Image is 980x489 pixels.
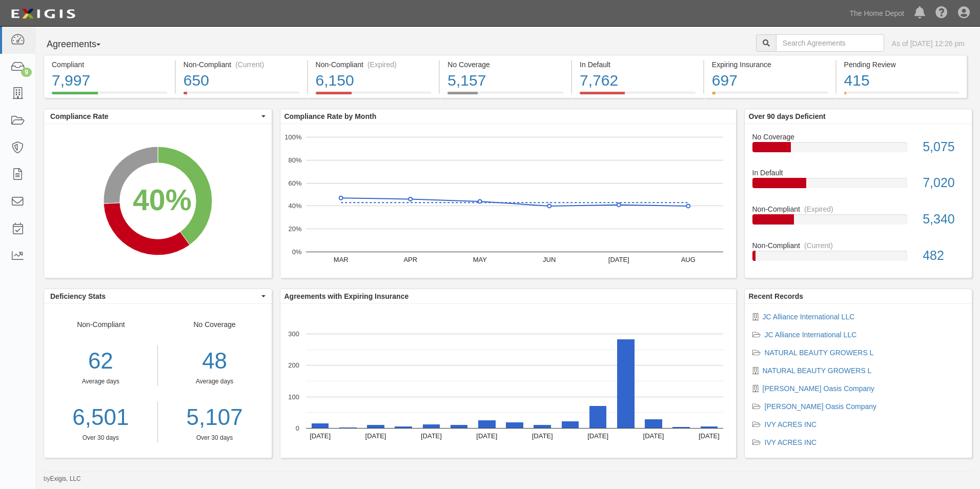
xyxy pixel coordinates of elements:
[915,247,972,265] div: 482
[284,292,409,300] b: Agreements with Expiring Insurance
[310,432,331,440] text: [DATE]
[44,319,158,442] div: Non-Compliant
[608,256,629,263] text: [DATE]
[44,434,157,442] div: Over 30 days
[50,475,81,482] a: Exigis, LLC
[44,345,157,377] div: 62
[915,174,972,192] div: 7,020
[44,289,272,303] button: Deficiency Stats
[21,68,32,77] div: 9
[403,256,417,263] text: APR
[543,256,556,263] text: JUN
[44,401,157,434] a: 6,501
[892,38,965,49] div: As of [DATE] 12:26 pm
[765,420,817,429] a: IVY ACRES INC
[288,393,299,400] text: 100
[308,92,439,100] a: Non-Compliant(Expired)6,150
[288,361,299,369] text: 200
[765,349,874,357] a: NATURAL BEAUTY GROWERS L
[915,138,972,156] div: 5,075
[166,345,264,377] div: 48
[580,59,696,70] div: In Default
[50,291,259,301] span: Deficiency Stats
[749,292,804,300] b: Recent Records
[532,432,553,440] text: [DATE]
[804,240,833,251] div: (Current)
[712,59,828,70] div: Expiring Insurance
[420,432,441,440] text: [DATE]
[295,424,299,432] text: 0
[752,168,965,204] a: In Default7,020
[44,377,157,386] div: Average days
[44,34,120,55] button: Agreements
[280,304,736,458] svg: A chart.
[804,204,833,214] div: (Expired)
[915,210,972,229] div: 5,340
[745,168,972,178] div: In Default
[166,377,264,386] div: Average days
[440,92,571,100] a: No Coverage5,157
[52,59,167,70] div: Compliant
[316,70,432,92] div: 6,150
[183,59,299,70] div: Non-Compliant (Current)
[844,3,909,24] a: The Home Depot
[752,132,965,168] a: No Coverage5,075
[765,331,857,339] a: JC Alliance International LLC
[765,438,817,446] a: IVY ACRES INC
[288,156,301,164] text: 80%
[935,7,948,19] i: Help Center - Complianz
[476,432,497,440] text: [DATE]
[365,432,386,440] text: [DATE]
[745,204,972,214] div: Non-Compliant
[288,179,301,187] text: 60%
[763,313,855,321] a: JC Alliance International LLC
[765,402,877,411] a: [PERSON_NAME] Oasis Company
[447,70,563,92] div: 5,157
[749,112,826,120] b: Over 90 days Deficient
[752,240,965,269] a: Non-Compliant(Current)482
[836,92,968,100] a: Pending Review415
[292,248,301,256] text: 0%
[44,124,272,278] svg: A chart.
[763,384,875,393] a: [PERSON_NAME] Oasis Company
[50,111,259,121] span: Compliance Rate
[473,256,487,263] text: MAY
[587,432,608,440] text: [DATE]
[166,434,264,442] div: Over 30 days
[698,432,719,440] text: [DATE]
[316,59,432,70] div: Non-Compliant (Expired)
[44,475,81,483] small: by
[133,179,192,221] div: 40%
[235,59,264,70] div: (Current)
[752,204,965,240] a: Non-Compliant(Expired)5,340
[333,256,348,263] text: MAR
[288,202,301,210] text: 40%
[447,59,563,70] div: No Coverage
[643,432,664,440] text: [DATE]
[158,319,272,442] div: No Coverage
[776,34,884,52] input: Search Agreements
[844,59,959,70] div: Pending Review
[284,112,377,120] b: Compliance Rate by Month
[704,92,835,100] a: Expiring Insurance697
[280,124,736,278] svg: A chart.
[712,70,828,92] div: 697
[745,132,972,142] div: No Coverage
[844,70,959,92] div: 415
[572,92,703,100] a: In Default7,762
[183,70,299,92] div: 650
[44,92,175,100] a: Compliant7,997
[745,240,972,251] div: Non-Compliant
[681,256,695,263] text: AUG
[44,109,272,124] button: Compliance Rate
[8,5,78,23] img: logo-5460c22ac91f19d4615b14bd174203de0afe785f0fc80cf4dbbc73dc1793850b.png
[166,401,264,434] a: 5,107
[284,133,302,141] text: 100%
[367,59,397,70] div: (Expired)
[52,70,167,92] div: 7,997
